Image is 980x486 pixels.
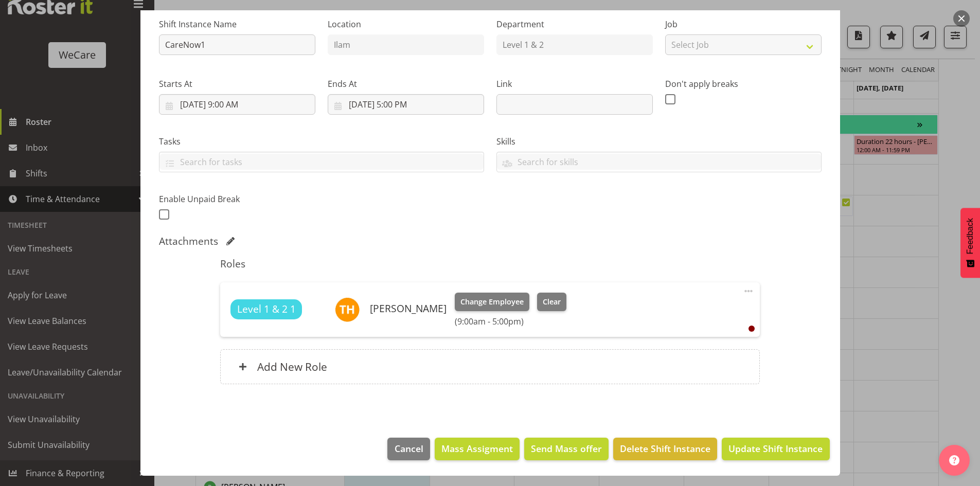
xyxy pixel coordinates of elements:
[455,293,529,311] button: Change Employee
[441,442,513,455] span: Mass Assigment
[722,438,829,460] button: Update Shift Instance
[328,94,484,115] input: Click to select...
[328,18,484,30] label: Location
[496,78,653,90] label: Link
[387,438,430,460] button: Cancel
[620,442,710,455] span: Delete Shift Instance
[220,258,760,270] h5: Roles
[370,303,447,314] h6: [PERSON_NAME]
[328,78,484,90] label: Ends At
[159,193,315,205] label: Enable Unpaid Break
[159,154,484,170] input: Search for tasks
[497,154,821,170] input: Search for skills
[335,297,360,322] img: tillie-hollyer11602.jpg
[159,235,218,247] h5: Attachments
[159,135,484,148] label: Tasks
[159,78,315,90] label: Starts At
[460,296,524,308] span: Change Employee
[960,208,980,278] button: Feedback - Show survey
[537,293,566,311] button: Clear
[159,18,315,30] label: Shift Instance Name
[665,18,822,30] label: Job
[966,218,975,254] span: Feedback
[749,326,755,332] div: User is clocked out
[237,302,296,317] span: Level 1 & 2 1
[524,438,609,460] button: Send Mass offer
[496,18,653,30] label: Department
[613,438,717,460] button: Delete Shift Instance
[949,455,959,465] img: help-xxl-2.png
[159,94,315,115] input: Click to select...
[159,34,315,55] input: Shift Instance Name
[395,442,423,455] span: Cancel
[665,78,822,90] label: Don't apply breaks
[435,438,520,460] button: Mass Assigment
[531,442,602,455] span: Send Mass offer
[728,442,823,455] span: Update Shift Instance
[257,360,327,373] h6: Add New Role
[543,296,561,308] span: Clear
[455,316,566,327] h6: (9:00am - 5:00pm)
[496,135,822,148] label: Skills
